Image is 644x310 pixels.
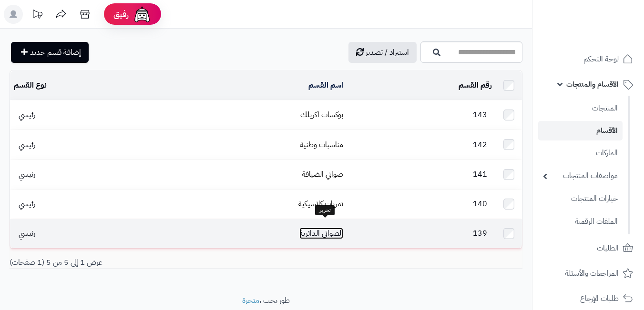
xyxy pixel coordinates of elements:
[565,267,619,280] span: المراجعات والأسئلة
[302,169,343,180] a: صواني الضيافة
[14,139,40,150] span: رئيسي
[468,228,492,239] span: 139
[538,166,623,186] a: مواصفات المنتجات
[2,257,266,268] div: عرض 1 إلى 5 من 5 (1 صفحات)
[468,109,492,120] span: 143
[14,198,40,210] span: رئيسي
[538,98,623,119] a: المنتجات
[366,47,409,58] span: استيراد / تصدير
[348,42,417,63] a: استيراد / تصدير
[133,5,152,24] img: ai-face.png
[30,47,81,58] span: إضافة قسم جديد
[538,287,638,310] a: طلبات الإرجاع
[11,42,89,63] a: إضافة قسم جديد
[299,228,343,239] a: الصواني الدائرية
[597,241,619,255] span: الطلبات
[113,9,129,20] span: رفيق
[25,5,49,26] a: تحديثات المنصة
[468,139,492,150] span: 142
[538,143,623,163] a: الماركات
[583,52,619,66] span: لوحة التحكم
[14,228,40,239] span: رئيسي
[538,48,638,70] a: لوحة التحكم
[468,198,492,210] span: 140
[315,205,335,216] div: تحرير
[14,109,40,120] span: رئيسي
[538,262,638,285] a: المراجعات والأسئلة
[351,80,492,91] div: رقم القسم
[538,237,638,260] a: الطلبات
[300,139,343,150] a: مناسبات وطنية
[566,78,619,91] span: الأقسام والمنتجات
[14,169,40,180] span: رئيسي
[10,71,157,100] td: نوع القسم
[580,292,619,305] span: طلبات الإرجاع
[242,295,259,306] a: متجرة
[538,189,623,209] a: خيارات المنتجات
[538,211,623,232] a: الملفات الرقمية
[300,109,343,120] a: بوكسات اكريلك
[308,80,343,91] a: اسم القسم
[468,169,492,180] span: 141
[298,198,343,210] a: تمريات كلاسيكية
[538,121,623,140] a: الأقسام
